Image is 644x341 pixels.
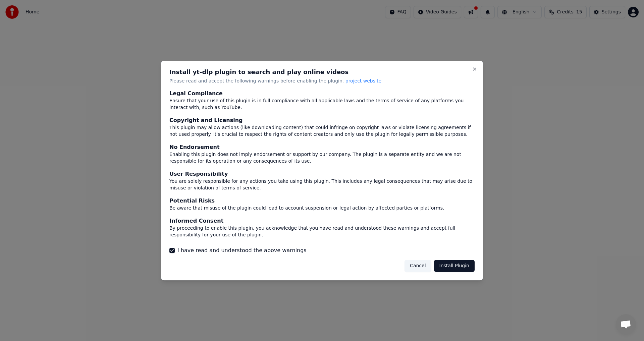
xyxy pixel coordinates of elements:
button: Cancel [405,260,431,272]
div: Ensure that your use of this plugin is in full compliance with all applicable laws and the terms ... [169,98,475,111]
div: This plugin may allow actions (like downloading content) that could infringe on copyright laws or... [169,125,475,138]
div: Enabling this plugin does not imply endorsement or support by our company. The plugin is a separa... [169,152,475,165]
h2: Install yt-dlp plugin to search and play online videos [169,69,475,75]
div: You are solely responsible for any actions you take using this plugin. This includes any legal co... [169,178,475,191]
p: Please read and accept the following warnings before enabling the plugin. [169,78,475,84]
div: Informed Consent [169,217,475,225]
div: User Responsibility [169,170,475,178]
div: Legal Compliance [169,90,475,98]
div: By proceeding to enable this plugin, you acknowledge that you have read and understood these warn... [169,225,475,238]
span: project website [345,78,381,83]
label: I have read and understood the above warnings [177,246,307,254]
div: Copyright and Licensing [169,117,475,125]
div: No Endorsement [169,144,475,152]
button: Install Plugin [434,260,475,272]
div: Be aware that misuse of the plugin could lead to account suspension or legal action by affected p... [169,205,475,212]
div: Potential Risks [169,197,475,205]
